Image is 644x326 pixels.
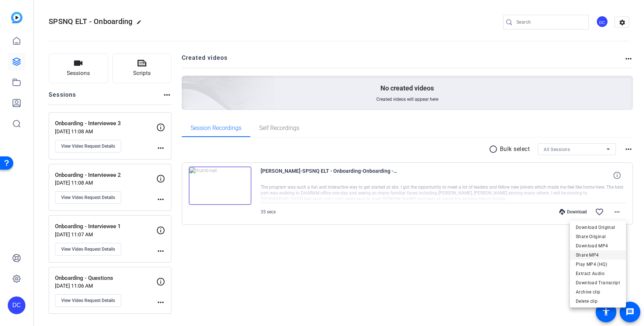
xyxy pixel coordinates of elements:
[576,269,620,278] span: Extract Audio
[576,232,620,241] span: Share Original
[576,278,620,287] span: Download Transcript
[576,241,620,250] span: Download MP4
[576,223,620,232] span: Download Original
[576,297,620,306] span: Delete clip
[576,260,620,269] span: Play MP4 (HQ)
[576,251,620,260] span: Share MP4
[576,288,620,296] span: Archive clip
